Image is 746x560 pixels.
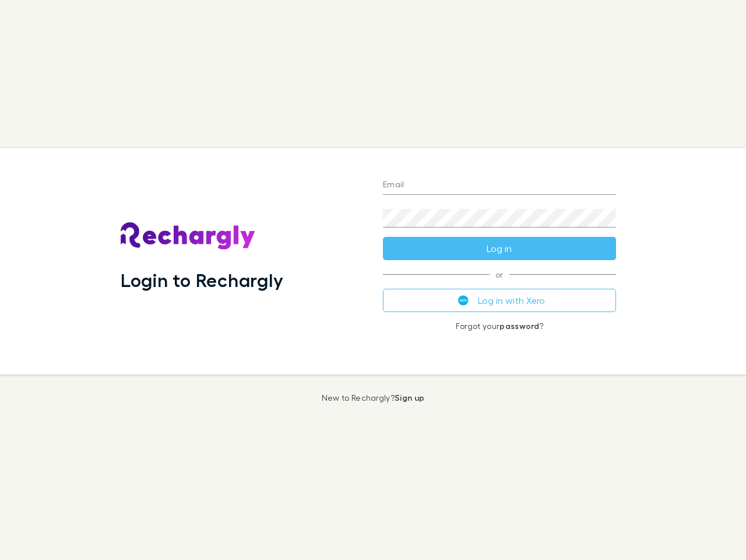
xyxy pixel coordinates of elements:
span: or [383,274,616,275]
h1: Login to Rechargly [121,269,283,291]
img: Rechargly's Logo [121,222,256,250]
img: Xero's logo [458,295,469,306]
button: Log in with Xero [383,289,616,312]
a: Sign up [395,393,424,402]
p: New to Rechargly? [322,393,425,402]
a: password [499,321,539,331]
p: Forgot your ? [383,321,616,331]
button: Log in [383,237,616,260]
